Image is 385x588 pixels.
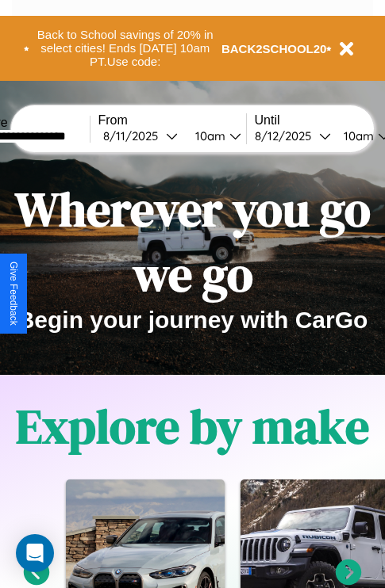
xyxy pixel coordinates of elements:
[8,262,19,326] div: Give Feedback
[29,24,221,73] button: Back to School savings of 20% in select cities! Ends [DATE] 10am PT.Use code:
[255,128,319,143] div: 8 / 12 / 2025
[103,128,166,143] div: 8 / 11 / 2025
[221,42,327,55] b: BACK2SCHOOL20
[336,128,378,143] div: 10am
[183,128,246,144] button: 10am
[16,534,54,572] div: Open Intercom Messenger
[16,394,369,459] h1: Explore by make
[98,128,183,144] button: 8/11/2025
[187,128,229,143] div: 10am
[98,113,246,128] label: From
